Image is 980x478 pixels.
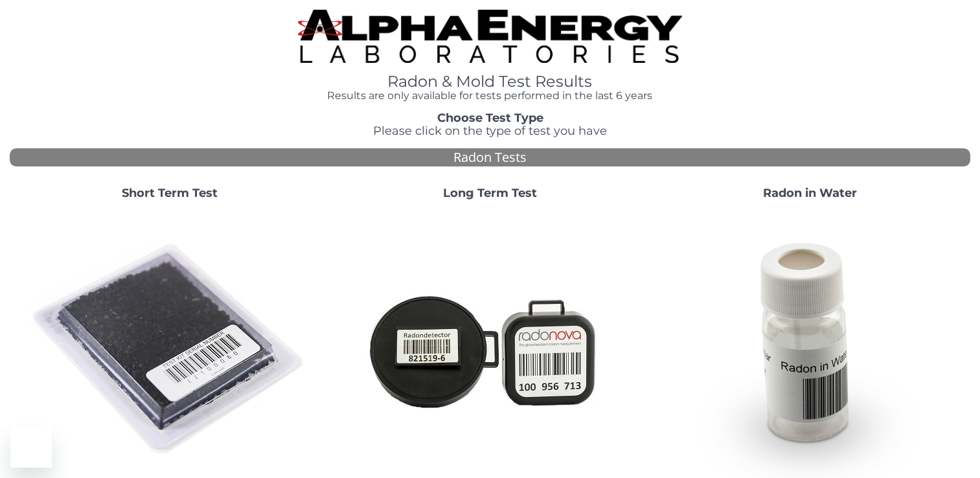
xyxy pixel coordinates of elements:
strong: Radon in Water [763,186,857,200]
h4: Results are only available for tests performed in the last 6 years [298,90,682,102]
span: Please click on the type of test you have [373,124,607,138]
strong: Choose Test Type [437,111,543,125]
strong: Short Term Test [122,186,218,200]
strong: Long Term Test [443,186,537,200]
h1: Radon & Mold Test Results [298,73,682,90]
img: TightCrop.jpg [298,10,682,63]
div: Radon Tests [10,148,970,167]
iframe: Button to launch messaging window [10,426,52,468]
